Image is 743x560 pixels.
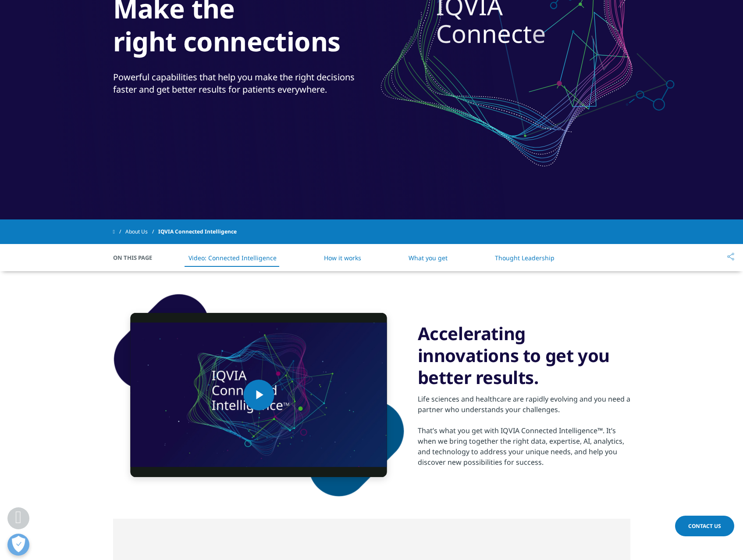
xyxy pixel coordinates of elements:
span: Contact Us [688,522,721,530]
button: Open Preferences [7,534,29,556]
span: IQVIA Connected Intelligence [158,224,237,240]
video-js: Video Player [131,313,387,477]
span: On This Page [113,253,161,262]
a: About Us [125,224,158,240]
a: What you get [409,254,448,262]
p: Powerful capabilities that help you make the right decisions faster and get better results for pa... [113,71,370,101]
div: Life sciences and healthcare are rapidly evolving and you need a partner who understands your cha... [418,394,630,415]
h3: Accelerating innovations to get you better results. [418,323,630,388]
img: shape-1.png [113,293,405,497]
a: Thought Leadership [495,254,555,262]
a: How it works [324,254,361,262]
div: That’s what you get with IQVIA Connected Intelligence™. It’s when we bring together the right dat... [418,425,630,467]
button: Play Video [243,380,274,410]
a: Video: Connected Intelligence [188,254,277,262]
a: Contact Us [675,516,734,536]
